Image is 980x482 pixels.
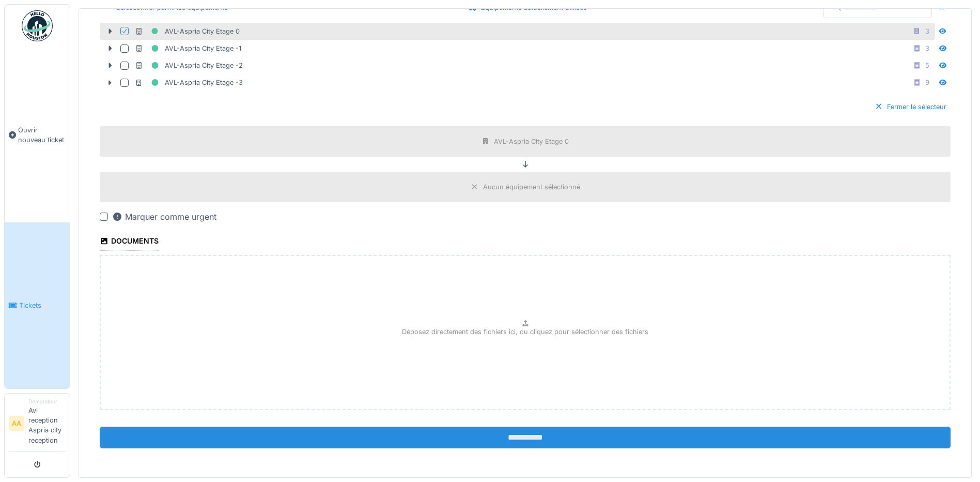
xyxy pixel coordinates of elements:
span: Tickets [19,300,66,310]
div: AVL-Aspria City Etage 0 [135,25,240,38]
div: 3 [925,26,929,36]
div: Fermer le sélecteur [870,100,951,114]
div: Aucun équipement sélectionné [483,182,580,192]
div: Demandeur [28,398,66,405]
div: 5 [925,61,929,70]
span: Ouvrir nouveau ticket [18,125,66,145]
div: AVL-Aspria City Etage -3 [135,76,243,89]
div: 9 [925,78,929,87]
li: AA [9,416,24,431]
li: Avl reception Aspria city reception [28,398,66,449]
div: AVL-Aspria City Etage 0 [494,137,569,146]
a: AA DemandeurAvl reception Aspria city reception [9,398,66,452]
a: Tickets [5,222,70,388]
a: Ouvrir nouveau ticket [5,47,70,222]
p: Déposez directement des fichiers ici, ou cliquez pour sélectionner des fichiers [402,327,648,337]
div: AVL-Aspria City Etage -2 [135,59,243,72]
div: Marquer comme urgent [112,210,216,223]
div: 3 [925,43,929,53]
div: Documents [100,233,159,251]
div: AVL-Aspria City Etage -1 [135,42,241,55]
img: Badge_color-CXgf-gQk.svg [22,10,53,41]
